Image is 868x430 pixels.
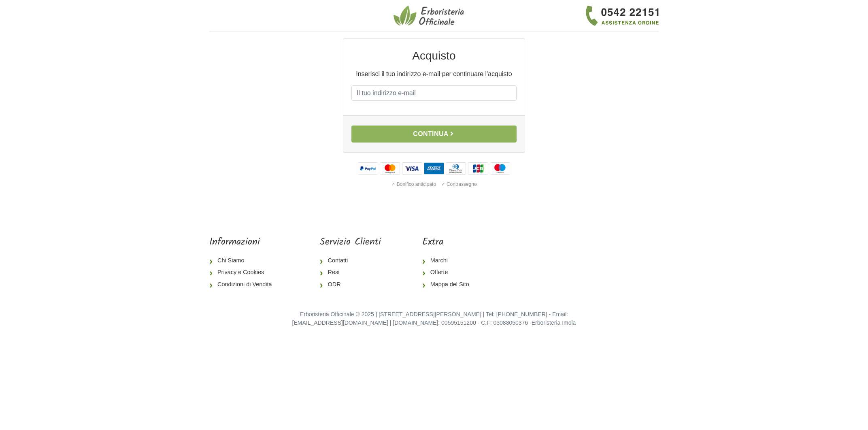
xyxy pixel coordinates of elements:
[320,236,381,248] h5: Servizio Clienti
[394,5,466,27] img: Erboristeria Officinale
[517,236,659,265] iframe: fb:page Facebook Social Plugin
[351,69,517,79] p: Inserisci il tuo indirizzo e-mail per continuare l'acquisto
[532,319,576,326] a: Erboristeria Imola
[209,279,278,291] a: Condizioni di Vendita
[422,236,476,248] h5: Extra
[389,179,438,189] div: ✓ Bonifico anticipato
[422,255,476,267] a: Marchi
[320,266,381,279] a: Resi
[351,85,517,101] input: Il tuo indirizzo e-mail
[320,255,381,267] a: Contatti
[351,49,517,63] h2: Acquisto
[209,236,278,248] h5: Informazioni
[422,266,476,279] a: Offerte
[440,179,479,189] div: ✓ Contrassegno
[351,126,517,143] button: Continua
[209,255,278,267] a: Chi Siamo
[422,279,476,291] a: Mappa del Sito
[292,311,576,326] small: Erboristeria Officinale © 2025 | [STREET_ADDRESS][PERSON_NAME] | Tel: [PHONE_NUMBER] - Email: [EM...
[209,266,278,279] a: Privacy e Cookies
[320,279,381,291] a: ODR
